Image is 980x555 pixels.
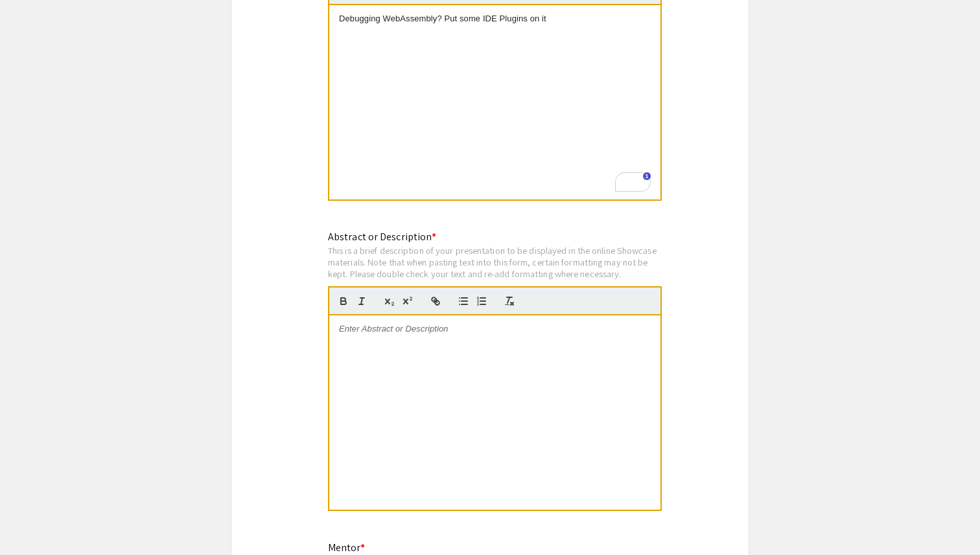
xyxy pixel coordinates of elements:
[329,5,660,199] div: To enrich screen reader interactions, please activate Accessibility in Grammarly extension settings
[328,245,662,279] div: This is a brief description of your presentation to be displayed in the online Showcase materials...
[328,230,436,244] mat-label: Abstract or Description
[10,497,55,545] iframe: Chat
[339,13,651,25] p: Debugging WebAssembly? Put some IDE Plugins on it
[328,541,365,554] mat-label: Mentor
